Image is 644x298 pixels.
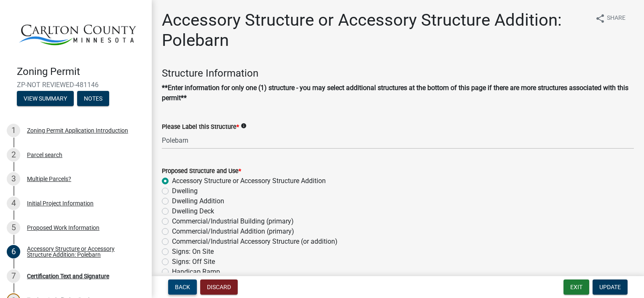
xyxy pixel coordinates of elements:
button: Back [168,279,197,295]
div: 1 [7,124,20,137]
div: 5 [7,221,20,234]
div: 7 [7,269,20,283]
label: Please Label this Structure [162,124,239,130]
label: Handicap Ramp [172,267,220,277]
label: Proposed Structure and Use [162,168,241,174]
button: View Summary [17,91,74,106]
span: ZP-NOT REVIEWED-481146 [17,81,135,89]
span: Update [599,284,621,290]
i: share [595,13,605,24]
label: Dwelling Deck [172,206,214,216]
label: Dwelling Addition [172,196,224,206]
div: 4 [7,197,20,210]
div: Initial Project Information [27,200,94,206]
div: 2 [7,148,20,162]
div: Proposed Work Information [27,225,99,231]
i: info [241,123,247,129]
button: Update [593,279,628,295]
span: Back [175,284,190,290]
button: shareShare [588,10,632,27]
img: Carlton County, Minnesota [17,9,138,57]
div: Parcel search [27,152,62,158]
label: Commercial/Industrial Addition (primary) [172,226,294,237]
label: Commercial/Industrial Accessory Structure (or addition) [172,237,338,247]
div: 6 [7,245,20,258]
wm-modal-confirm: Notes [77,96,109,103]
wm-modal-confirm: Summary [17,96,74,103]
h4: Structure Information [162,67,634,80]
label: Signs: On Site [172,247,214,257]
h1: Accessory Structure or Accessory Structure Addition: Polebarn [162,10,588,51]
button: Discard [200,279,238,295]
div: Certification Text and Signature [27,273,109,279]
label: Signs: Off Site [172,257,215,267]
span: Share [607,13,625,24]
label: Commercial/Industrial Building (primary) [172,216,294,226]
button: Exit [563,279,589,295]
div: Accessory Structure or Accessory Structure Addition: Polebarn [27,246,138,258]
h4: Zoning Permit [17,66,145,78]
strong: **Enter information for only one (1) structure - you may select additional structures at the bott... [162,84,628,102]
div: Zoning Permit Application Introduction [27,128,128,133]
div: 3 [7,172,20,186]
div: Multiple Parcels? [27,176,71,182]
label: Accessory Structure or Accessory Structure Addition [172,176,326,186]
button: Notes [77,91,109,106]
label: Dwelling [172,186,198,196]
